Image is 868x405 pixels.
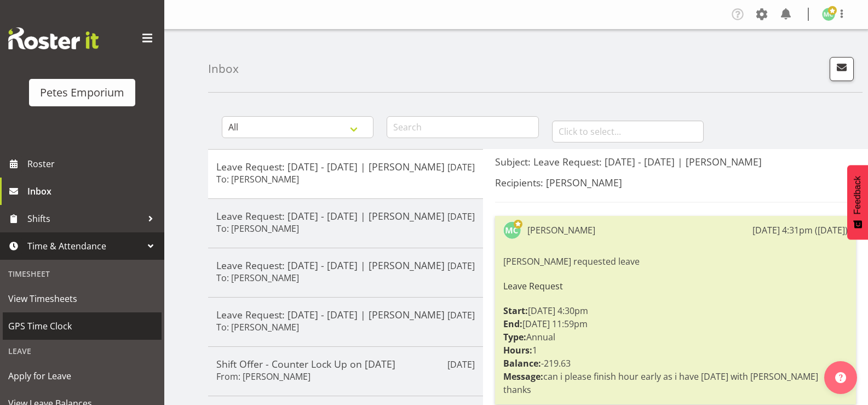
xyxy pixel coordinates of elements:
p: [DATE] [447,259,475,272]
strong: Balance: [503,357,541,369]
a: Apply for Leave [3,362,162,390]
span: Roster [27,156,159,172]
h6: To: [PERSON_NAME] [216,174,299,185]
strong: Hours: [503,344,532,356]
span: Apply for Leave [8,368,156,384]
strong: Type: [503,331,526,343]
h5: Leave Request: [DATE] - [DATE] | [PERSON_NAME] [216,259,475,271]
strong: Start: [503,305,528,317]
p: [DATE] [447,358,475,371]
img: melissa-cowen2635.jpg [822,8,835,21]
div: [DATE] 4:31pm ([DATE]) [752,224,848,237]
h5: Leave Request: [DATE] - [DATE] | [PERSON_NAME] [216,210,475,222]
span: GPS Time Clock [8,318,156,334]
strong: End: [503,318,522,330]
h6: To: [PERSON_NAME] [216,223,299,234]
div: [PERSON_NAME] requested leave [DATE] 4:30pm [DATE] 11:59pm Annual 1 -219.63 can i please finish h... [503,252,848,399]
div: Leave [3,340,162,362]
span: Time & Attendance [27,238,142,254]
span: Inbox [27,183,159,199]
h5: Subject: Leave Request: [DATE] - [DATE] | [PERSON_NAME] [495,156,856,168]
h5: Shift Offer - Counter Lock Up on [DATE] [216,358,475,370]
div: Petes Emporium [40,84,124,101]
span: Shifts [27,210,142,227]
div: [PERSON_NAME] [527,224,595,237]
h5: Leave Request: [DATE] - [DATE] | [PERSON_NAME] [216,309,475,321]
h6: To: [PERSON_NAME] [216,322,299,333]
h6: Leave Request [503,281,848,291]
h5: Leave Request: [DATE] - [DATE] | [PERSON_NAME] [216,161,475,173]
h6: To: [PERSON_NAME] [216,272,299,283]
p: [DATE] [447,210,475,223]
h5: Recipients: [PERSON_NAME] [495,176,856,189]
div: Timesheet [3,263,162,285]
img: Rosterit website logo [8,27,99,49]
button: Feedback - Show survey [847,165,868,239]
p: [DATE] [447,161,475,174]
span: Feedback [853,176,863,214]
input: Search [387,116,538,138]
h4: Inbox [208,62,239,75]
img: help-xxl-2.png [835,372,846,383]
img: melissa-cowen2635.jpg [503,221,521,239]
a: GPS Time Clock [3,312,162,340]
p: [DATE] [447,309,475,322]
input: Click to select... [552,121,704,142]
strong: Message: [503,370,543,383]
a: View Timesheets [3,285,162,312]
span: View Timesheets [8,290,156,307]
h6: From: [PERSON_NAME] [216,371,311,382]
